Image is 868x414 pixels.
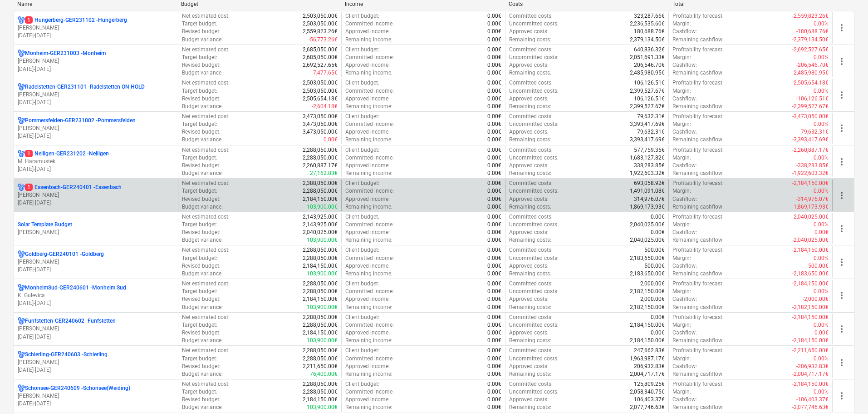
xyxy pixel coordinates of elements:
p: [DATE] - [DATE] [18,333,174,341]
p: Remaining cashflow : [672,69,724,77]
p: 0.00€ [487,229,501,236]
p: [DATE] - [DATE] [18,99,174,106]
p: 0.00€ [487,79,501,87]
p: Target budget : [182,221,217,229]
iframe: Chat Widget [823,370,868,414]
p: -206,546.70€ [796,61,829,69]
p: Uncommitted costs : [509,154,559,162]
p: Remaining income : [345,170,392,177]
p: Cashflow : [672,162,697,170]
p: Target budget : [182,87,217,95]
p: Target budget : [182,120,217,128]
p: 0.00% [814,87,829,95]
p: [PERSON_NAME] [18,229,174,236]
div: Monheim-GER231003 -Monheim[PERSON_NAME][DATE]-[DATE] [18,50,174,73]
p: Profitability forecast : [672,213,724,221]
div: Funfstetten-GER240602 -Funfstetten[PERSON_NAME][DATE]-[DATE] [18,317,174,340]
p: 2,040,025.00€ [630,221,665,229]
p: Profitability forecast : [672,79,724,87]
p: Remaining income : [345,203,392,211]
p: Approved costs : [509,229,549,236]
p: Remaining costs : [509,36,551,44]
p: Remaining income : [345,236,392,244]
p: 2,503,050.00€ [303,87,338,95]
p: 79,632.31€ [637,113,665,120]
p: [DATE] - [DATE] [18,132,174,140]
p: 0.00€ [487,154,501,162]
p: Revised budget : [182,61,221,69]
p: Approved income : [345,162,390,170]
p: 0.00€ [487,195,501,203]
p: -2,040,025.00€ [792,213,829,221]
p: Revised budget : [182,95,221,103]
div: MonheimSud-GER240601 -Monheim SudK. Gulevica[DATE]-[DATE] [18,284,174,307]
p: 2,051,691.33€ [630,54,665,61]
div: Income [345,1,501,7]
p: Remaining cashflow : [672,136,724,144]
p: Profitability forecast : [672,12,724,20]
p: K. Gulevica [18,292,174,299]
p: Committed costs : [509,146,553,154]
p: 2,685,050.00€ [303,54,338,61]
p: Schonsee-GER240609 - Schonsee(Weiding) [25,384,130,392]
p: -56,773.26€ [309,36,338,44]
p: Net estimated cost : [182,213,230,221]
p: Margin : [672,154,691,162]
span: more_vert [836,290,847,301]
p: [DATE] - [DATE] [18,366,174,374]
p: Target budget : [182,54,217,61]
p: Net estimated cost : [182,113,230,120]
div: Project has multi currencies enabled [18,384,25,392]
p: -106,126.51€ [796,95,829,103]
div: Project has multi currencies enabled [18,250,25,258]
p: 0.00€ [487,120,501,128]
p: Approved costs : [509,61,549,69]
p: 2,559,823.26€ [303,28,338,35]
p: 2,040,025.00€ [303,229,338,236]
p: -314,976.07€ [796,195,829,203]
p: 0.00€ [487,54,501,61]
p: Nelligen-GER231202 - Nelligen [25,150,109,158]
p: 0.00€ [487,162,501,170]
p: Net estimated cost : [182,79,230,87]
p: 693,058.92€ [634,180,665,187]
p: Remaining costs : [509,103,551,110]
p: 0.00% [814,54,829,61]
p: Client budget : [345,79,379,87]
p: Remaining costs : [509,170,551,177]
p: Cashflow : [672,195,697,203]
p: [DATE] - [DATE] [18,32,174,40]
p: 0.00€ [487,128,501,136]
p: 2,288,050.00€ [303,146,338,154]
p: Remaining income : [345,136,392,144]
p: Budget variance : [182,203,223,211]
p: Remaining cashflow : [672,170,724,177]
p: [DATE] - [DATE] [18,400,174,408]
div: Goldberg-GER240101 -Goldberg[PERSON_NAME][DATE]-[DATE] [18,250,174,274]
div: Project has multi currencies enabled [18,150,25,158]
div: Project has multi currencies enabled [18,16,25,24]
span: more_vert [836,223,847,234]
p: 27,162.83€ [310,170,338,177]
p: Remaining costs : [509,136,551,144]
p: Budget variance : [182,69,223,77]
p: Committed income : [345,221,394,229]
p: Cashflow : [672,128,697,136]
p: 2,288,050.00€ [303,154,338,162]
p: -2,485,980.95€ [792,69,829,77]
span: 1 [25,150,33,157]
p: 103,900.00€ [307,203,338,211]
p: Approved income : [345,128,390,136]
p: Margin : [672,20,691,28]
p: Client budget : [345,12,379,20]
p: 0.00% [814,187,829,195]
p: 0.00€ [487,12,501,20]
p: 338,283.85€ [634,162,665,170]
p: 2,260,887.17€ [303,162,338,170]
p: Approved income : [345,195,390,203]
p: Committed income : [345,154,394,162]
p: 0.00€ [487,221,501,229]
p: Profitability forecast : [672,46,724,54]
p: 3,393,417.69€ [630,120,665,128]
p: 0.00€ [487,103,501,110]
